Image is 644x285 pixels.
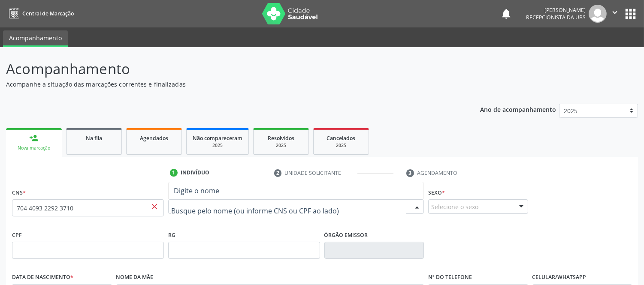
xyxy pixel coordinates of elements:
div: 2025 [260,142,302,149]
span: close [150,202,159,211]
p: Acompanhamento [6,58,448,80]
button: notifications [500,8,512,20]
div: 1 [170,169,178,177]
button: apps [623,6,638,21]
label: RG [168,228,175,242]
span: Resolvidos [268,135,294,142]
div: person_add [29,133,39,143]
span: Agendados [140,135,168,142]
label: Data de nascimento [12,271,73,284]
label: CNS [12,186,26,199]
a: Acompanhamento [3,30,68,47]
img: img [589,5,607,23]
label: CPF [12,228,22,242]
span: Na fila [86,135,102,142]
span: Recepcionista da UBS [526,14,586,21]
label: Órgão emissor [324,228,368,242]
div: Nova marcação [12,145,56,151]
span: Central de Marcação [22,10,74,17]
div: Indivíduo [181,169,209,177]
label: Celular/WhatsApp [532,271,587,284]
i:  [610,8,620,17]
input: Busque pelo nome (ou informe CNS ou CPF ao lado) [171,202,406,219]
span: Não compareceram [193,135,242,142]
div: 2025 [320,142,363,149]
p: Ano de acompanhamento [480,104,556,114]
span: Digite o nome [174,186,219,195]
span: Selecione o sexo [431,202,478,211]
span: Cancelados [327,135,356,142]
div: [PERSON_NAME] [526,6,586,14]
label: Nome da mãe [116,271,154,284]
label: Nº do Telefone [428,271,472,284]
p: Acompanhe a situação das marcações correntes e finalizadas [6,80,448,89]
label: Sexo [428,186,445,199]
div: 2025 [193,142,242,149]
